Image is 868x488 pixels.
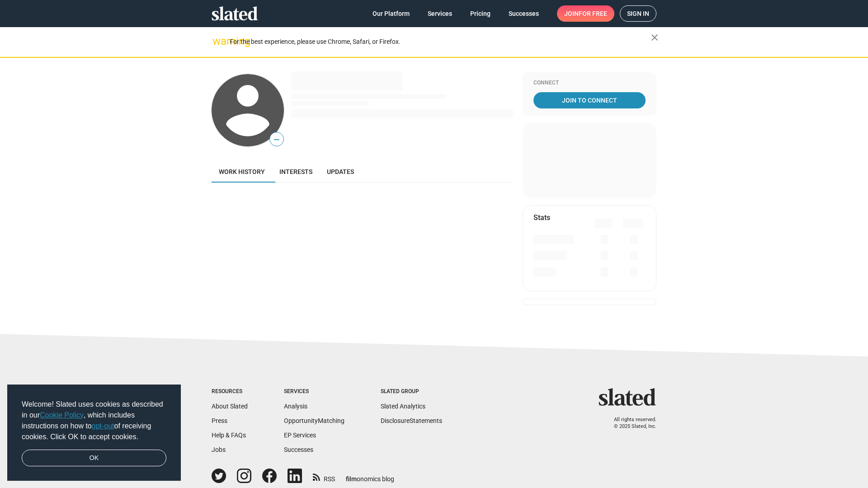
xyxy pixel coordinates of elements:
[533,213,550,222] mat-card-title: Stats
[420,5,459,22] a: Services
[365,5,417,22] a: Our Platform
[284,446,313,453] a: Successes
[284,403,307,410] a: Analysis
[212,161,272,183] a: Work history
[270,134,283,145] span: —
[212,446,226,453] a: Jobs
[463,5,498,22] a: Pricing
[381,403,425,410] a: Slated Analytics
[428,5,452,22] span: Services
[620,5,656,22] a: Sign in
[230,36,651,48] div: For the best experience, please use Chrome, Safari, or Firefox.
[284,432,316,439] a: EP Services
[219,168,265,175] span: Work history
[346,468,394,483] a: filmonomics blog
[284,388,344,395] div: Services
[22,450,166,467] a: dismiss cookie message
[284,417,344,424] a: OpportunityMatching
[212,432,246,439] a: Help & FAQs
[627,6,649,21] span: Sign in
[381,388,442,395] div: Slated Group
[327,168,354,175] span: Updates
[279,168,312,175] span: Interests
[564,5,607,22] span: Join
[649,32,660,43] mat-icon: close
[579,5,607,22] span: for free
[272,161,320,183] a: Interests
[501,5,546,22] a: Successes
[212,417,227,424] a: Press
[604,417,656,430] p: All rights reserved. © 2025 Slated, Inc.
[313,469,335,483] a: RSS
[470,5,491,22] span: Pricing
[533,92,646,108] a: Join To Connect
[7,385,181,481] div: cookieconsent
[212,36,223,47] mat-icon: warning
[381,417,442,424] a: DisclosureStatements
[212,403,248,410] a: About Slated
[373,5,410,22] span: Our Platform
[40,411,84,419] a: Cookie Policy
[212,388,248,395] div: Resources
[533,80,646,87] div: Connect
[535,92,644,108] span: Join To Connect
[22,399,166,442] span: Welcome! Slated uses cookies as described in our , which includes instructions on how to of recei...
[320,161,361,183] a: Updates
[346,475,357,483] span: film
[557,5,614,22] a: Joinfor free
[92,422,114,430] a: opt-out
[509,5,539,22] span: Successes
